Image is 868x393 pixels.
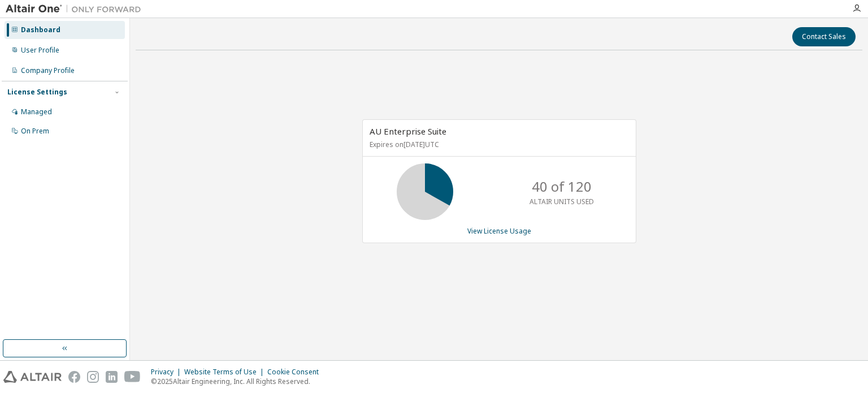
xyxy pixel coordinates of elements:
div: Managed [21,107,52,116]
p: 40 of 120 [532,177,592,196]
img: linkedin.svg [106,371,118,383]
div: Privacy [151,368,184,377]
button: Contact Sales [792,27,856,46]
div: Dashboard [21,25,60,34]
div: License Settings [7,88,67,97]
img: instagram.svg [87,371,99,383]
div: Website Terms of Use [184,368,267,377]
p: ALTAIR UNITS USED [530,197,594,206]
p: © 2025 Altair Engineering, Inc. All Rights Reserved. [151,377,325,386]
img: facebook.svg [68,371,80,383]
div: Cookie Consent [267,368,325,377]
span: AU Enterprise Suite [370,126,446,137]
img: youtube.svg [124,371,141,383]
div: On Prem [21,127,49,136]
a: View License Usage [467,226,531,236]
img: Altair One [6,3,147,15]
p: Expires on [DATE] UTC [370,140,626,149]
img: altair_logo.svg [3,371,62,383]
div: Company Profile [21,66,75,75]
div: User Profile [21,46,59,55]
